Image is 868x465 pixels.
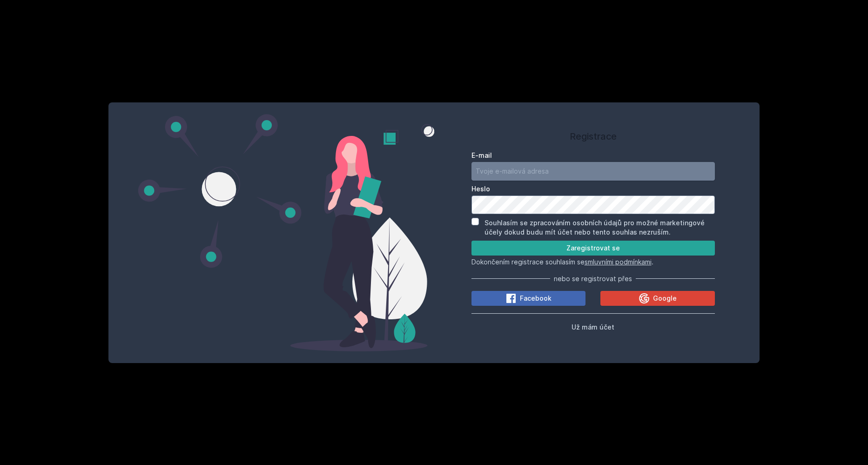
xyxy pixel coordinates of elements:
a: smluvními podmínkami [585,258,652,266]
span: Google [653,294,677,303]
label: Souhlasím se zpracováním osobních údajů pro možné marketingové účely dokud budu mít účet nebo ten... [484,219,705,236]
span: Už mám účet [572,323,614,331]
label: Heslo [471,184,715,194]
button: Google [600,291,715,306]
button: Facebook [471,291,586,306]
label: E-mail [471,151,715,160]
span: nebo se registrovat přes [554,274,632,283]
button: Už mám účet [572,321,614,332]
h1: Registrace [471,129,715,143]
span: Facebook [520,294,552,303]
p: Dokončením registrace souhlasím se . [471,257,715,267]
input: Tvoje e-mailová adresa [471,162,715,181]
button: Zaregistrovat se [471,241,715,256]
